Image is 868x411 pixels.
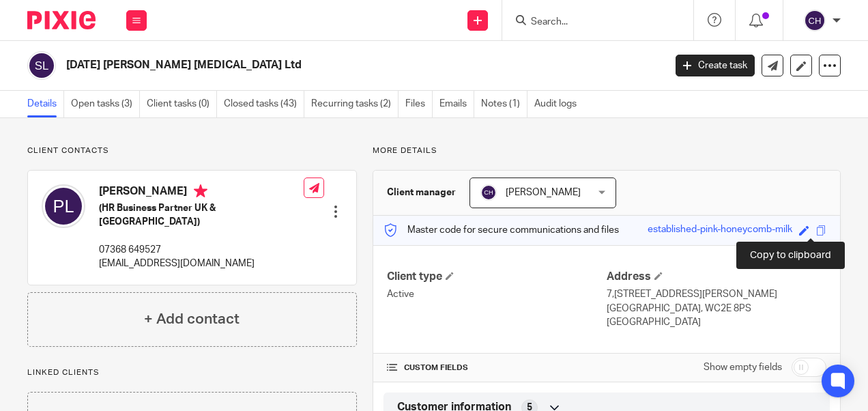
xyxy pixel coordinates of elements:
div: established-pink-honeycomb-milk [648,223,792,238]
input: Search [530,16,652,29]
a: Client tasks (0) [147,91,217,117]
p: Active [387,287,607,301]
a: Notes (1) [481,91,527,117]
h4: [PERSON_NAME] [99,184,304,201]
span: [PERSON_NAME] [506,188,581,197]
img: svg%3E [480,184,497,201]
a: Emails [439,91,474,117]
a: Recurring tasks (2) [311,91,399,117]
p: [GEOGRAPHIC_DATA], WC2E 8PS [607,302,826,315]
h4: CUSTOM FIELDS [387,363,607,373]
img: svg%3E [804,10,826,31]
p: 07368 649527 [99,243,304,257]
img: Pixie [27,11,96,29]
a: Files [405,91,433,117]
h4: + Add contact [144,309,240,330]
p: [EMAIL_ADDRESS][DOMAIN_NAME] [99,257,304,270]
p: [GEOGRAPHIC_DATA] [607,315,826,329]
img: svg%3E [27,51,56,80]
p: More details [373,145,841,156]
a: Create task [676,55,755,76]
p: Master code for secure communications and files [384,223,619,237]
h5: (HR Business Partner UK & [GEOGRAPHIC_DATA]) [99,201,304,229]
h3: Client manager [387,186,456,199]
p: 7,[STREET_ADDRESS][PERSON_NAME] [607,287,826,301]
h4: Address [607,270,826,284]
h2: [DATE] [PERSON_NAME] [MEDICAL_DATA] Ltd [66,58,537,72]
a: Details [27,91,64,117]
i: Primary [194,184,207,198]
label: Show empty fields [704,360,782,374]
a: Closed tasks (43) [224,91,304,117]
h4: Client type [387,270,607,284]
a: Open tasks (3) [71,91,140,117]
p: Linked clients [27,367,357,378]
p: Client contacts [27,145,357,156]
a: Audit logs [534,91,583,117]
img: svg%3E [42,184,85,228]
